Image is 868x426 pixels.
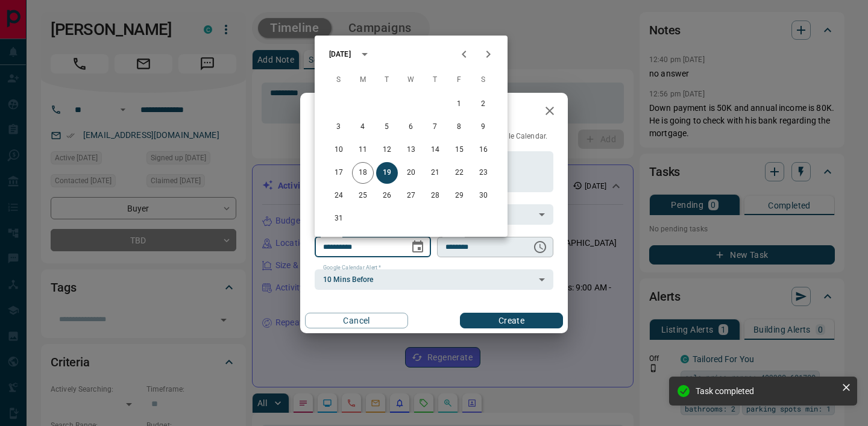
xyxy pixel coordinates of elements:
button: 9 [473,116,494,138]
button: 31 [328,208,350,230]
div: [DATE] [329,49,351,60]
div: Task completed [696,386,837,396]
button: 16 [473,139,494,161]
button: Choose date, selected date is Aug 19, 2025 [406,235,430,259]
button: 24 [328,185,350,207]
span: Sunday [328,68,350,92]
button: 11 [352,139,374,161]
button: 13 [400,139,422,161]
button: 3 [328,116,350,138]
button: 12 [376,139,398,161]
button: 2 [473,93,494,115]
button: 27 [400,185,422,207]
button: Next month [476,42,500,66]
button: 18 [352,162,374,184]
button: 5 [376,116,398,138]
button: Create [460,313,563,328]
button: Cancel [305,313,408,328]
span: Thursday [424,68,446,92]
button: 17 [328,162,350,184]
button: Choose time, selected time is 6:00 AM [528,235,552,259]
button: 4 [352,116,374,138]
span: Friday [448,68,470,92]
button: 19 [376,162,398,184]
div: 10 Mins Before [315,269,553,290]
span: Wednesday [400,68,422,92]
button: 25 [352,185,374,207]
label: Time [445,231,461,239]
button: 29 [448,185,470,207]
label: Google Calendar Alert [323,264,381,272]
span: Tuesday [376,68,398,92]
span: Monday [352,68,374,92]
button: 8 [448,116,470,138]
button: 22 [448,162,470,184]
button: 20 [400,162,422,184]
button: calendar view is open, switch to year view [354,44,375,64]
button: 26 [376,185,398,207]
button: 23 [473,162,494,184]
button: Previous month [452,42,476,66]
button: 28 [424,185,446,207]
button: 14 [424,139,446,161]
span: Saturday [473,68,494,92]
button: 15 [448,139,470,161]
button: 1 [448,93,470,115]
h2: New Task [300,93,382,131]
button: 7 [424,116,446,138]
label: Date [323,231,338,239]
button: 6 [400,116,422,138]
button: 21 [424,162,446,184]
button: 30 [473,185,494,207]
button: 10 [328,139,350,161]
